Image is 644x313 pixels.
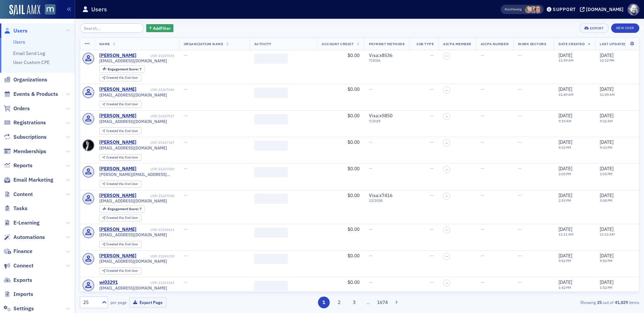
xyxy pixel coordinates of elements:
[184,86,187,92] span: —
[99,253,137,259] a: [PERSON_NAME]
[600,52,613,58] span: [DATE]
[4,262,34,269] a: Connect
[611,23,639,33] a: New User
[504,7,522,12] span: Viewing
[579,23,608,33] button: Export
[106,76,138,80] div: End User
[13,219,40,227] span: E-Learning
[99,198,167,203] span: [EMAIL_ADDRESS][DOMAIN_NAME]
[481,86,484,92] span: —
[4,234,45,241] a: Automations
[518,42,546,46] span: Work Sectors
[13,291,33,298] span: Imports
[347,52,360,58] span: $0.00
[99,86,137,92] a: [PERSON_NAME]
[106,216,138,220] div: End User
[99,232,167,237] span: [EMAIL_ADDRESS][DOMAIN_NAME]
[184,279,187,285] span: —
[9,5,40,15] img: SailAMX
[518,113,522,119] span: —
[99,154,142,161] div: Created Via: End User
[481,279,484,285] span: —
[106,182,138,186] div: End User
[600,92,615,97] time: 11:49 AM
[184,113,187,119] span: —
[518,226,522,232] span: —
[600,279,613,285] span: [DATE]
[138,114,174,118] div: USR-21267517
[518,192,522,198] span: —
[446,54,448,58] span: –
[430,192,434,198] span: —
[254,281,288,291] span: ‌
[347,86,360,92] span: $0.00
[4,90,58,98] a: Events & Products
[99,42,110,46] span: Name
[600,198,612,203] time: 3:08 PM
[518,166,522,172] span: —
[99,214,142,222] div: Created Via: End User
[13,90,58,98] span: Events & Products
[446,228,448,232] span: –
[600,285,612,290] time: 1:52 PM
[369,119,405,123] span: 7 / 2029
[558,139,572,145] span: [DATE]
[481,139,484,145] span: —
[4,148,46,155] a: Memberships
[430,113,434,119] span: —
[481,192,484,198] span: —
[518,86,522,92] span: —
[369,279,373,285] span: —
[106,215,125,220] span: Created Via :
[558,226,572,232] span: [DATE]
[364,299,373,305] span: …
[119,280,174,285] div: USR-21265162
[138,167,174,171] div: USR-21267089
[99,101,142,108] div: Created Via: End User
[13,105,30,112] span: Orders
[254,88,288,98] span: ‌
[106,75,125,80] span: Created Via :
[369,253,373,259] span: —
[13,162,33,169] span: Reports
[430,226,434,232] span: —
[99,145,167,150] span: [EMAIL_ADDRESS][DOMAIN_NAME]
[99,65,145,73] div: Engagement Score: 7
[13,76,47,83] span: Organizations
[600,232,615,237] time: 11:11 AM
[347,253,360,259] span: $0.00
[138,54,174,58] div: USR-21267693
[13,39,25,45] a: Users
[80,23,144,33] input: Search…
[99,166,137,172] a: [PERSON_NAME]
[518,253,522,259] span: —
[586,6,624,12] div: [DOMAIN_NAME]
[558,52,572,58] span: [DATE]
[99,113,137,119] a: [PERSON_NAME]
[4,305,34,312] a: Settings
[138,87,174,92] div: USR-21267686
[99,53,137,59] div: [PERSON_NAME]
[106,243,138,246] div: End User
[153,25,171,31] span: Add Filter
[13,27,28,35] span: Users
[518,52,522,58] span: —
[558,232,574,237] time: 11:11 AM
[184,42,223,46] span: Organization Name
[13,119,46,126] span: Registrations
[184,166,187,172] span: —
[13,133,47,141] span: Subscriptions
[13,205,28,212] span: Tasks
[347,113,360,119] span: $0.00
[430,253,434,259] span: —
[99,241,142,248] div: Created Via: End User
[481,52,484,58] span: —
[4,133,47,141] a: Subscriptions
[530,6,537,13] span: Emily Trott
[600,86,613,92] span: [DATE]
[13,176,53,184] span: Email Marketing
[481,113,484,119] span: —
